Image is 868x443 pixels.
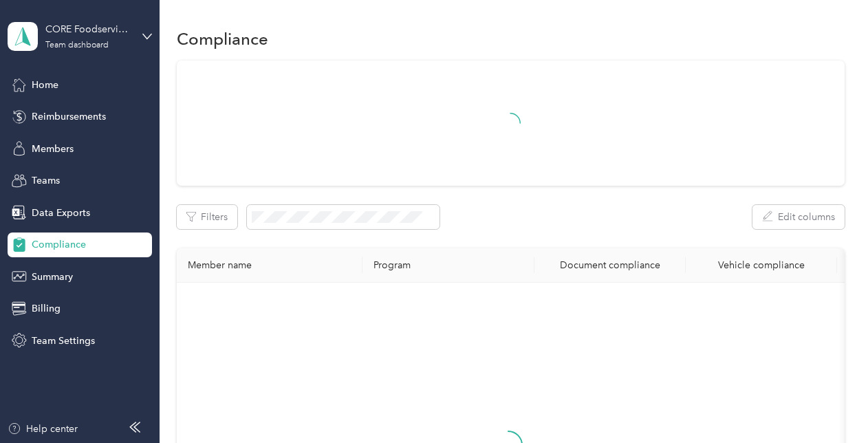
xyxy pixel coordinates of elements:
[752,205,845,229] button: Edit columns
[32,206,90,220] span: Data Exports
[45,22,131,36] div: CORE Foodservice (Main)
[8,422,78,436] button: Help center
[177,248,362,283] th: Member name
[545,259,675,271] div: Document compliance
[32,270,73,284] span: Summary
[32,301,61,316] span: Billing
[32,334,95,348] span: Team Settings
[32,237,86,252] span: Compliance
[362,248,534,283] th: Program
[697,259,826,271] div: Vehicle compliance
[177,32,268,46] h1: Compliance
[45,41,109,50] div: Team dashboard
[177,205,237,229] button: Filters
[791,366,868,443] iframe: Everlance-gr Chat Button Frame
